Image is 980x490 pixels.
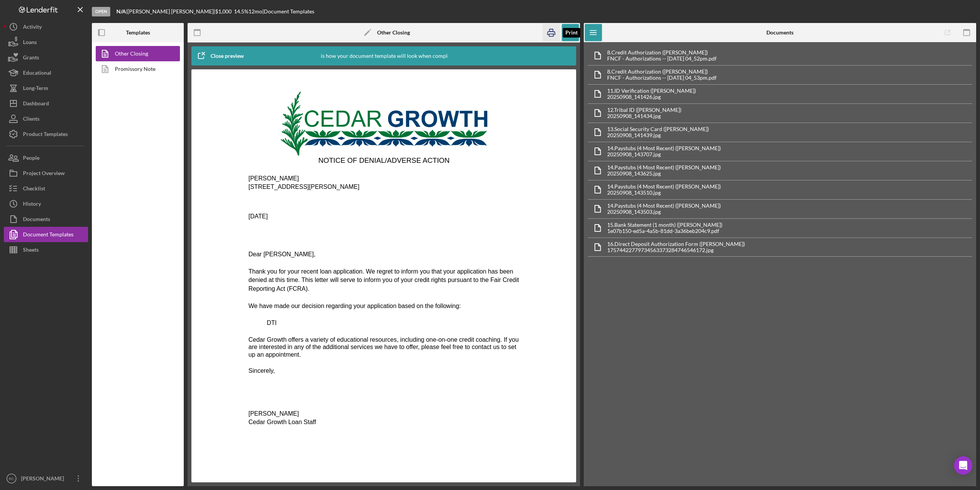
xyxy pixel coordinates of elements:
[607,113,681,119] div: 20250908_141434.jpg
[23,19,42,36] div: Activity
[607,126,709,132] div: 13. Social Security Card ([PERSON_NAME])
[607,184,721,190] div: 14. Paystubs (4 Most Recent) ([PERSON_NAME])
[954,456,972,475] div: Open Intercom Messenger
[4,181,88,196] button: Checklist
[23,181,45,198] div: Checklist
[766,29,794,36] b: Documents
[19,471,69,488] div: [PERSON_NAME]
[607,247,745,253] div: 17574422779734563373284746546172.jpg
[4,227,88,242] button: Document Templates
[4,211,88,227] button: Documents
[92,7,110,16] div: Open
[607,69,717,75] div: 8. Credit Authorization ([PERSON_NAME])
[191,48,252,64] button: Close preview
[607,209,721,215] div: 20250908_143503.jpg
[4,80,88,96] button: Long-Term
[4,196,88,211] button: History
[607,164,721,170] div: 14. Paystubs (4 Most Recent) ([PERSON_NAME])
[116,8,126,15] b: N/A
[4,19,88,34] button: Activity
[607,203,721,209] div: 14. Paystubs (4 Most Recent) ([PERSON_NAME])
[4,242,88,257] button: Sheets
[23,227,73,244] div: Document Templates
[23,80,48,98] div: Long-Term
[377,29,410,36] b: Other Closing
[23,111,39,128] div: Clients
[23,126,68,144] div: Product Templates
[607,241,745,247] div: 16. Direct Deposit Authorization Form ([PERSON_NAME])
[23,96,49,113] div: Dashboard
[23,150,39,167] div: People
[607,190,721,196] div: 20250908_143510.jpg
[23,65,51,82] div: Educational
[9,477,14,481] text: RC
[607,88,696,94] div: 11. ID Verification ([PERSON_NAME])
[96,61,176,77] a: Promissory Note
[23,242,39,259] div: Sheets
[23,166,65,183] div: Project Overview
[4,65,88,80] button: Educational
[607,56,717,62] div: FNCF - Authorizations -- [DATE] 04_52pm.pdf
[607,75,717,81] div: FNCF - Authorizations -- [DATE] 04_53pm.pdf
[248,8,262,15] div: 12 mo
[310,46,458,66] div: This is how your document template will look when completed
[262,8,314,15] div: | Document Templates
[4,111,88,126] button: Clients
[607,151,721,157] div: 20250908_143707.jpg
[4,126,88,142] button: Product Templates
[4,471,88,486] button: RC[PERSON_NAME]
[607,49,717,56] div: 8. Credit Authorization ([PERSON_NAME])
[23,211,50,229] div: Documents
[116,8,127,15] div: |
[607,94,696,100] div: 20250908_141426.jpg
[607,170,721,177] div: 20250908_143625.jpg
[211,48,244,64] div: Close preview
[126,29,150,36] b: Templates
[23,196,41,213] div: History
[23,34,37,52] div: Loans
[215,8,232,15] span: $1,000
[4,96,88,111] button: Dashboard
[4,166,88,181] button: Project Overview
[96,46,176,61] a: Other Closing
[23,50,39,67] div: Grants
[234,8,248,15] div: 14.5 %
[4,50,88,65] button: Grants
[242,77,526,475] iframe: Rich Text Area
[4,34,88,50] button: Loans
[607,132,709,138] div: 20250908_141439.jpg
[607,228,722,234] div: 1e07b150-ed5a-4a5b-81dd-3a36beb204c9.pdf
[607,145,721,151] div: 14. Paystubs (4 Most Recent) ([PERSON_NAME])
[127,8,215,15] div: [PERSON_NAME] [PERSON_NAME] |
[4,150,88,166] button: People
[607,222,722,228] div: 15. Bank Statement (1 month) ([PERSON_NAME])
